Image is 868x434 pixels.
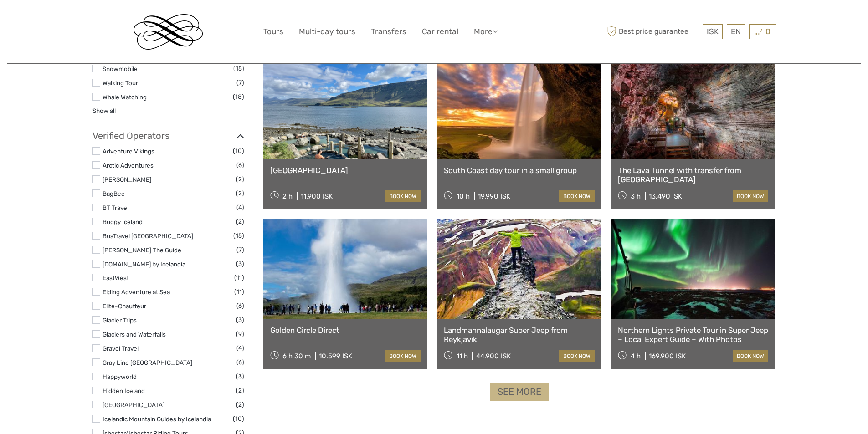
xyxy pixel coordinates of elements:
[236,259,244,269] span: (3)
[103,190,125,197] a: BagBee
[15,15,22,22] img: logo_orange.svg
[236,371,244,382] span: (3)
[103,93,147,101] a: Whale Watching
[631,352,641,360] span: 4 h
[444,326,595,344] a: Landmannalaugar Super Jeep from Reykjavik
[103,345,139,352] a: Gravel Travel
[103,204,128,211] a: BT Travel
[371,25,406,38] a: Transfers
[103,387,145,394] a: Hidden Iceland
[707,27,719,36] span: ISK
[236,343,244,353] span: (4)
[444,166,595,175] a: South Coast day tour in a small group
[649,192,682,200] div: 13.490 ISK
[733,190,768,202] a: book now
[301,192,333,200] div: 11.900 ISK
[103,373,137,380] a: Happyworld
[270,166,421,175] a: [GEOGRAPHIC_DATA]
[103,288,170,296] a: Elding Adventure at Sea
[103,246,181,254] a: [PERSON_NAME] The Guide
[103,302,146,310] a: Elite-Chauffeur
[103,317,137,324] a: Glacier Trips
[103,232,193,240] a: BusTravel [GEOGRAPHIC_DATA]
[457,192,470,200] span: 10 h
[236,399,244,410] span: (2)
[103,65,138,72] a: Snowmobile
[105,14,116,25] button: Open LiveChat chat widget
[236,245,244,255] span: (7)
[15,24,22,31] img: website_grey.svg
[236,160,244,170] span: (6)
[92,107,116,114] a: Show all
[37,53,44,60] img: tab_domain_overview_orange.svg
[234,286,244,297] span: (11)
[103,79,138,87] a: Walking Tour
[103,218,143,225] a: Buggy Iceland
[478,192,510,200] div: 19.990 ISK
[236,188,244,199] span: (2)
[236,329,244,339] span: (9)
[92,130,244,141] h3: Verified Operators
[263,25,283,38] a: Tours
[103,274,129,281] a: EastWest
[236,315,244,325] span: (3)
[233,230,244,241] span: (15)
[103,401,164,408] a: [GEOGRAPHIC_DATA]
[24,24,103,31] div: Domaine: [DOMAIN_NAME]
[103,331,166,338] a: Glaciers and Waterfalls
[385,190,421,202] a: book now
[270,326,421,335] a: Golden Circle Direct
[47,54,70,60] div: Domaine
[476,352,511,360] div: 44.900 ISK
[103,176,151,183] a: [PERSON_NAME]
[649,352,686,360] div: 169.900 ISK
[103,260,185,268] a: [DOMAIN_NAME] by Icelandia
[233,414,244,424] span: (10)
[103,148,154,155] a: Adventure Vikings
[385,350,421,362] a: book now
[26,15,45,22] div: v 4.0.25
[233,92,244,102] span: (18)
[103,162,154,169] a: Arctic Adventures
[618,326,769,344] a: Northern Lights Private Tour in Super Jeep – Local Expert Guide – With Photos
[319,352,352,360] div: 10.599 ISK
[13,16,103,23] p: We're away right now. Please check back later!
[422,25,458,38] a: Car rental
[618,166,769,184] a: The Lava Tunnel with transfer from [GEOGRAPHIC_DATA]
[764,27,772,36] span: 0
[559,350,595,362] a: book now
[733,350,768,362] a: book now
[727,24,745,39] div: EN
[236,357,244,368] span: (6)
[631,192,641,200] span: 3 h
[236,385,244,396] span: (2)
[134,14,203,50] img: Reykjavik Residence
[103,359,192,366] a: Gray Line [GEOGRAPHIC_DATA]
[282,352,311,360] span: 6 h 30 m
[103,415,211,423] a: Icelandic Mountain Guides by Icelandia
[236,216,244,227] span: (2)
[605,24,700,39] span: Best price guarantee
[233,63,244,74] span: (15)
[234,272,244,283] span: (11)
[236,77,244,88] span: (7)
[113,54,139,60] div: Mots-clés
[103,53,111,60] img: tab_keywords_by_traffic_grey.svg
[457,352,468,360] span: 11 h
[236,301,244,311] span: (6)
[236,174,244,184] span: (2)
[299,25,355,38] a: Multi-day tours
[233,146,244,156] span: (10)
[282,192,293,200] span: 2 h
[236,202,244,213] span: (4)
[474,25,498,38] a: More
[490,383,549,401] a: See more
[559,190,595,202] a: book now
